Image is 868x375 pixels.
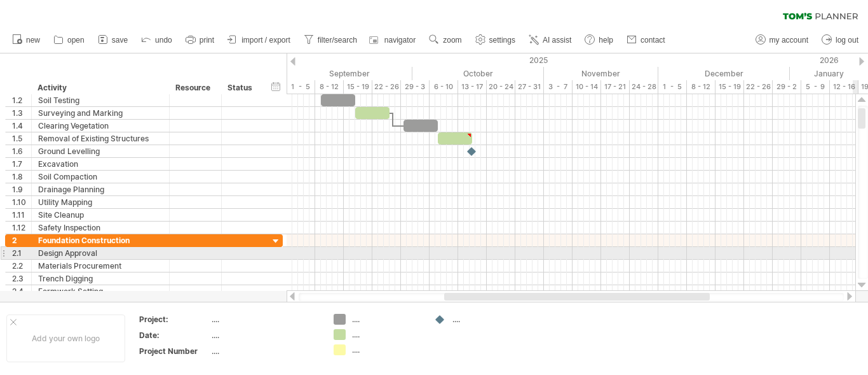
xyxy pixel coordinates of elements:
div: 15 - 19 [344,80,372,94]
span: filter/search [318,36,357,45]
span: settings [489,36,515,45]
a: undo [138,32,176,48]
div: Site Cleanup [38,209,163,221]
div: 1.3 [12,107,31,119]
div: Design Approval [38,247,163,259]
div: Project: [139,314,209,325]
div: .... [212,314,318,325]
span: undo [155,36,172,45]
div: 1.8 [12,171,31,183]
span: contact [641,36,665,45]
div: Excavation [38,158,163,170]
a: filter/search [301,32,361,48]
div: 2 [12,234,31,246]
a: settings [472,32,519,48]
a: zoom [426,32,465,48]
span: AI assist [543,36,571,45]
a: log out [818,32,862,48]
div: .... [352,314,421,325]
span: log out [836,36,858,45]
div: 24 - 28 [630,80,658,94]
a: help [581,32,617,48]
div: Clearing Vegetation [38,120,163,132]
a: my account [752,32,812,48]
div: 1.5 [12,132,31,145]
div: Materials Procurement [38,260,163,272]
a: AI assist [526,32,575,48]
div: 1 - 5 [287,80,315,94]
a: open [50,32,88,48]
span: print [200,36,214,45]
div: Safety Inspection [38,222,163,234]
div: Surveying and Marking [38,107,163,119]
div: 1.6 [12,145,31,157]
span: help [599,36,613,45]
div: Soil Compaction [38,171,163,183]
div: 2.1 [12,247,31,259]
a: import / export [224,32,294,48]
div: 17 - 21 [601,80,630,94]
div: October 2025 [412,67,544,80]
div: Utility Mapping [38,196,163,208]
div: 29 - 3 [401,80,430,94]
div: 22 - 26 [372,80,401,94]
div: November 2025 [544,67,658,80]
div: 1.10 [12,196,31,208]
div: 6 - 10 [430,80,458,94]
div: 1.9 [12,183,31,195]
div: Activity [37,81,162,94]
span: save [112,36,128,45]
div: 27 - 31 [515,80,544,94]
div: .... [452,314,522,325]
div: 1.11 [12,209,31,221]
div: Removal of Existing Structures [38,132,163,145]
span: my account [770,36,808,45]
div: Status [227,81,255,94]
div: .... [212,346,318,357]
div: 1.2 [12,94,31,106]
div: Date: [139,330,209,341]
a: print [182,32,218,48]
a: save [95,32,132,48]
div: Ground Levelling [38,145,163,157]
div: 29 - 2 [773,80,801,94]
div: 8 - 12 [687,80,715,94]
div: 5 - 9 [801,80,830,94]
div: Formwork Setting [38,285,163,297]
a: new [9,32,44,48]
div: 22 - 26 [744,80,773,94]
div: 12 - 16 [830,80,858,94]
div: 1.12 [12,222,31,234]
div: 15 - 19 [715,80,744,94]
div: 13 - 17 [458,80,487,94]
span: zoom [443,36,461,45]
div: 1 - 5 [658,80,687,94]
span: open [67,36,85,45]
div: 8 - 12 [315,80,344,94]
div: September 2025 [287,67,412,80]
div: Soil Testing [38,94,163,106]
div: December 2025 [658,67,790,80]
div: Add your own logo [6,315,125,362]
div: 1.4 [12,120,31,132]
a: navigator [367,32,419,48]
span: new [26,36,40,45]
div: 2.2 [12,260,31,272]
div: 2.4 [12,285,31,297]
div: 2.3 [12,272,31,285]
div: Foundation Construction [38,234,163,246]
div: 1.7 [12,158,31,170]
div: Resource [175,81,214,94]
div: Drainage Planning [38,183,163,195]
span: import / export [241,36,290,45]
div: .... [352,344,421,355]
div: 3 - 7 [544,80,573,94]
div: .... [212,330,318,341]
span: navigator [384,36,416,45]
div: Project Number [139,346,209,357]
div: Trench Digging [38,272,163,285]
a: contact [623,32,669,48]
div: 20 - 24 [487,80,515,94]
div: 10 - 14 [573,80,601,94]
div: .... [352,329,421,340]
